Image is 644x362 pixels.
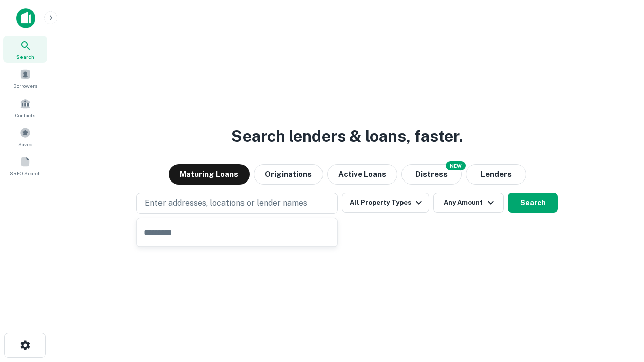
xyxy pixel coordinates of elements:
p: Enter addresses, locations or lender names [145,197,307,209]
button: Search [508,193,558,213]
button: Maturing Loans [169,164,250,185]
button: Active Loans [327,164,397,185]
span: Saved [18,140,33,148]
span: Search [16,53,34,61]
a: Borrowers [3,65,47,92]
span: Borrowers [13,82,37,90]
button: All Property Types [342,193,429,213]
a: Search [3,36,47,63]
span: SREO Search [10,169,41,177]
a: SREO Search [3,152,47,179]
img: capitalize-icon.png [16,8,35,28]
div: NEW [446,161,466,170]
iframe: Chat Widget [594,282,644,330]
button: Enter addresses, locations or lender names [136,193,338,214]
a: Contacts [3,94,47,121]
button: Lenders [466,164,526,185]
button: Search distressed loans with lien and other non-mortgage details. [401,164,462,185]
h3: Search lenders & loans, faster. [231,124,463,148]
button: Any Amount [433,193,504,213]
button: Originations [254,164,323,185]
span: Contacts [15,111,35,119]
a: Saved [3,123,47,150]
